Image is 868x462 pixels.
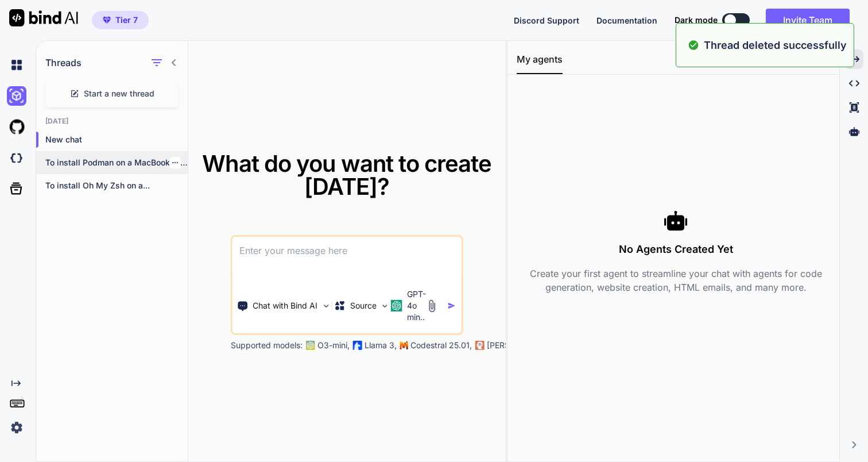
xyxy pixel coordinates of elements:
span: Discord Support [514,16,579,25]
img: Mistral-AI [400,341,408,349]
img: Llama2 [353,341,362,350]
h1: Threads [45,56,82,70]
p: Codestral 25.01, [410,340,472,351]
p: New chat [45,134,188,145]
img: ai-studio [7,86,26,106]
img: GPT-4 [306,341,315,350]
button: Discord Support [514,14,579,26]
button: Documentation [596,14,657,26]
p: Llama 3, [365,340,397,351]
span: Dark mode [675,14,718,26]
button: premiumTier 7 [92,11,149,29]
img: claude [475,341,485,350]
img: Pick Models [380,301,390,311]
p: O3-mini, [317,340,350,351]
h3: No Agents Created Yet [517,241,835,257]
img: settings [7,418,26,437]
p: [PERSON_NAME] 3.7 Sonnet, [487,340,598,351]
span: Documentation [596,16,657,25]
p: Chat with Bind AI [253,300,317,311]
p: Source [350,300,377,311]
img: alert [688,37,699,53]
button: Invite Team [766,9,850,32]
img: Pick Tools [321,301,331,311]
img: attachment [425,299,439,313]
img: chat [7,55,26,75]
p: Supported models: [231,340,303,351]
span: Tier 7 [115,14,138,26]
p: GPT-4o min.. [407,288,426,323]
span: What do you want to create [DATE]? [202,149,491,201]
span: Start a new thread [84,88,154,99]
p: Thread deleted successfully [704,37,847,53]
p: To install Oh My Zsh on a... [45,180,188,191]
img: githubLight [7,117,26,137]
img: GPT-4o mini [391,300,402,311]
button: My agents [517,52,563,74]
img: icon [448,302,456,310]
p: Create your first agent to streamline your chat with agents for code generation, website creation... [517,267,835,294]
p: To install Podman on a MacBook Pro... [45,157,188,168]
img: Bind AI [9,9,78,26]
h2: [DATE] [36,117,188,126]
img: darkCloudIdeIcon [7,148,26,168]
img: premium [103,17,111,24]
